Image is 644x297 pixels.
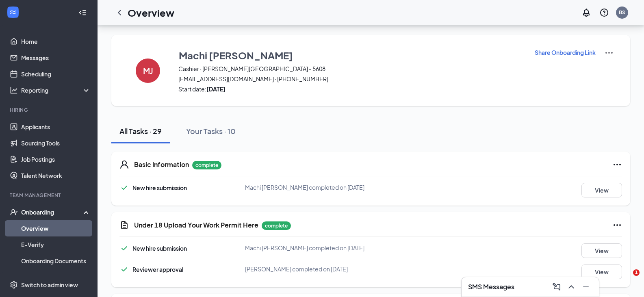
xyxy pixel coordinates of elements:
[21,66,91,82] a: Scheduling
[612,160,622,169] svg: Ellipses
[10,192,89,199] div: Team Management
[10,86,18,94] svg: Analysis
[119,160,129,169] svg: User
[134,221,258,230] h5: Under 18 Upload Your Work Permit Here
[179,48,293,62] h3: Machi [PERSON_NAME]
[78,9,87,17] svg: Collapse
[565,280,578,293] button: ChevronUp
[119,183,129,193] svg: Checkmark
[535,48,596,56] p: Share Onboarding Link
[132,266,183,273] span: Reviewer approval
[245,265,348,273] span: [PERSON_NAME] completed on [DATE]
[119,220,129,230] svg: CustomFormIcon
[21,269,91,285] a: Activity log
[21,86,91,94] div: Reporting
[245,184,364,191] span: Machi [PERSON_NAME] completed on [DATE]
[186,126,236,136] div: Your Tasks · 10
[21,167,91,184] a: Talent Network
[143,68,153,74] h4: MJ
[612,220,622,230] svg: Ellipses
[10,208,18,216] svg: UserCheck
[550,280,563,293] button: ComposeMessage
[119,264,129,274] svg: Checkmark
[21,281,78,289] div: Switch to admin view
[10,106,89,113] div: Hiring
[132,184,187,191] span: New hire submission
[581,282,591,292] svg: Minimize
[128,6,174,20] h1: Overview
[178,85,524,93] span: Start date:
[534,48,596,57] button: Share Onboarding Link
[134,160,189,169] h5: Basic Information
[581,264,622,279] button: View
[616,269,636,289] iframe: Intercom live chat
[581,8,591,17] svg: Notifications
[21,119,91,135] a: Applicants
[115,8,124,17] svg: ChevronLeft
[119,243,129,253] svg: Checkmark
[21,50,91,66] a: Messages
[192,161,221,169] p: complete
[21,135,91,151] a: Sourcing Tools
[262,221,291,230] p: complete
[132,245,187,252] span: New hire submission
[604,48,614,58] img: More Actions
[245,244,364,251] span: Machi [PERSON_NAME] completed on [DATE]
[119,126,162,136] div: All Tasks · 29
[579,280,592,293] button: Minimize
[619,9,625,16] div: BS
[566,282,576,292] svg: ChevronUp
[21,33,91,50] a: Home
[10,281,18,289] svg: Settings
[178,65,524,73] span: Cashier · [PERSON_NAME][GEOGRAPHIC_DATA] - 5608
[468,282,514,291] h3: SMS Messages
[21,208,84,216] div: Onboarding
[206,85,226,93] strong: [DATE]
[21,253,91,269] a: Onboarding Documents
[178,75,524,83] span: [EMAIL_ADDRESS][DOMAIN_NAME] · [PHONE_NUMBER]
[633,269,640,276] span: 1
[9,8,17,16] svg: WorkstreamLogo
[599,8,609,17] svg: QuestionInfo
[128,48,168,93] button: MJ
[178,48,524,63] button: Machi [PERSON_NAME]
[21,151,91,167] a: Job Postings
[21,220,91,236] a: Overview
[581,183,622,197] button: View
[552,282,562,292] svg: ComposeMessage
[21,236,91,253] a: E-Verify
[581,243,622,258] button: View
